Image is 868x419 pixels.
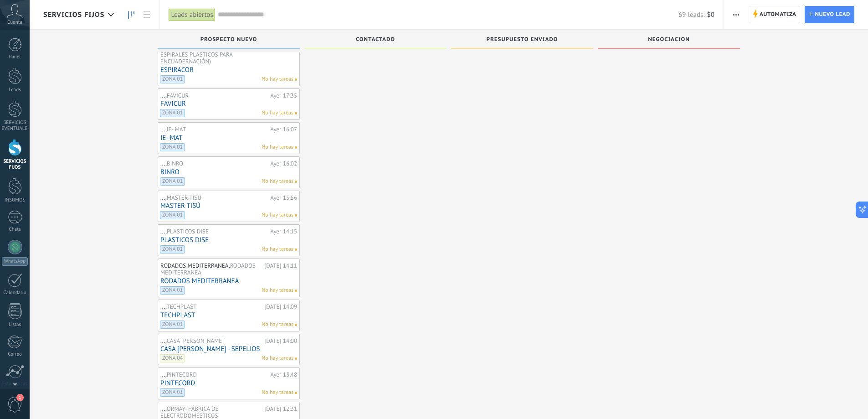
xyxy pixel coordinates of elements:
div: [DATE] 08:56 [264,44,297,65]
span: No hay tareas [262,75,293,83]
div: Listas [2,322,28,328]
div: ..., [160,228,268,235]
span: BINRO [167,160,183,167]
div: ..., [160,303,262,310]
span: No hay nada asignado [295,78,297,81]
span: ZONA 01 [160,321,185,329]
div: PROSPECTO NUEVO [162,36,295,44]
span: ZONA 01 [160,109,185,117]
div: Ayer 13:48 [270,371,297,378]
a: PINTECORD [160,379,297,387]
span: SERVICIOS FIJOS [43,10,104,19]
div: Ayer 14:15 [270,228,297,235]
span: No hay nada asignado [295,181,297,183]
a: ESPIRACOR [160,66,297,74]
span: CASA [PERSON_NAME] [167,337,224,345]
span: No hay tareas [262,245,293,253]
span: No hay tareas [262,143,293,151]
div: Leads [2,87,28,93]
span: NEGOCIACION [648,36,690,43]
a: RODADOS MEDITERRANEA [160,277,297,285]
a: IE- MAT [160,134,297,142]
span: $0 [707,10,714,19]
div: ..., [160,44,262,65]
span: No hay nada asignado [295,248,297,251]
div: Ayer 15:56 [270,194,297,202]
div: Panel [2,54,28,60]
span: ZONA 01 [160,245,185,253]
a: MASTER TISÚ [160,202,297,210]
span: RODADOS MEDITERRANEA [160,262,256,277]
span: ZONA 01 [160,211,185,219]
div: [DATE] 14:00 [264,337,297,345]
div: ..., [160,126,268,133]
span: ZONA 01 [160,388,185,397]
div: ..., [160,160,268,167]
span: ZONA 01 [160,177,185,186]
span: No hay tareas [262,109,293,117]
div: Ayer 16:07 [270,126,297,133]
span: ZONA 01 [160,143,185,151]
span: No hay tareas [262,388,293,397]
span: No hay tareas [262,286,293,295]
span: Automatiza [760,6,796,23]
a: Leads [123,6,139,24]
div: ..., [160,92,268,99]
a: FAVICUR [160,100,297,108]
a: TECHPLAST [160,311,297,319]
div: [DATE] 14:09 [264,303,297,310]
span: No hay tareas [262,321,293,329]
span: No hay nada asignado [295,324,297,326]
div: RODADOS MEDITERRANEA, [160,262,262,276]
span: No hay tareas [262,354,293,362]
span: PRESUPUESTO ENVIADO [486,36,558,43]
div: Calendario [2,290,28,296]
span: No hay nada asignado [295,214,297,217]
button: Más [729,6,743,23]
span: PLASTICOS DISE [167,228,209,235]
span: No hay nada asignado [295,146,297,149]
a: Nuevo lead [805,6,854,23]
span: ZONA 01 [160,75,185,83]
span: MASTER TISÚ [167,194,201,202]
a: CASA [PERSON_NAME] - SEPELIOS [160,345,297,353]
div: ..., [160,371,268,378]
a: Lista [139,6,154,24]
span: PINTECORD [167,371,197,378]
div: ..., [160,194,268,202]
span: No hay nada asignado [295,357,297,360]
span: 69 leads: [678,10,704,19]
span: Cuenta [7,20,22,26]
div: Ayer 17:35 [270,92,297,99]
div: Ayer 16:02 [270,160,297,167]
span: PROSPECTO NUEVO [200,36,257,43]
div: SERVICIOS FIJOS [2,159,28,171]
span: No hay nada asignado [295,392,297,394]
span: ZONA 04 [160,354,185,362]
div: CONTACTADO [309,36,442,44]
a: Automatiza [749,6,801,23]
div: Leads abiertos [169,8,215,21]
div: INSUMOS [2,197,28,203]
div: Chats [2,227,28,233]
span: TECHPLAST [166,303,196,310]
span: ZONA 01 [160,286,185,295]
span: No hay nada asignado [295,112,297,114]
div: WhatsApp [2,257,28,266]
span: FAVICUR [167,92,189,99]
div: PRESUPUESTO ENVIADO [456,36,589,44]
div: ..., [160,337,262,345]
a: PLASTICOS DISE [160,236,297,244]
span: No hay tareas [262,211,293,219]
div: Correo [2,352,28,357]
span: No hay tareas [262,177,293,186]
span: CONTACTADO [356,36,395,43]
span: No hay nada asignado [295,290,297,292]
span: 1 [16,394,24,401]
a: BINRO [160,168,297,176]
span: ESPIRACOR (FÁBRICA DE TAPAS Y ESPIRALES PLÁSTICOS PARA ENCUADERNACIÓN) [160,43,251,65]
div: [DATE] 14:11 [264,262,297,276]
div: NEGOCIACION [602,36,735,44]
div: SERVICIOS EVENTUALES [2,120,28,132]
span: Nuevo lead [815,6,850,23]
